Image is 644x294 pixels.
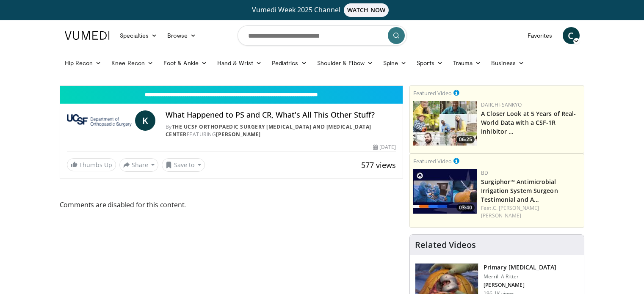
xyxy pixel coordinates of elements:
img: The UCSF Orthopaedic Surgery Arthritis and Joint Replacement Center [67,110,132,131]
a: Favorites [522,27,558,44]
a: Business [486,55,529,71]
a: Hip Recon [60,55,107,71]
a: Hand & Wrist [212,55,267,71]
a: Surgiphor™ Antimicrobial Irrigation System Surgeon Testimonial and A… [481,178,558,203]
span: WATCH NOW [344,3,389,17]
img: 93c22cae-14d1-47f0-9e4a-a244e824b022.png.150x105_q85_crop-smart_upscale.jpg [413,101,477,146]
a: Daiichi-Sankyo [481,101,522,108]
span: 06:25 [456,136,475,143]
div: Feat. [481,204,580,220]
img: 70422da6-974a-44ac-bf9d-78c82a89d891.150x105_q85_crop-smart_upscale.jpg [413,169,477,214]
a: Trauma [448,55,486,71]
a: Foot & Ankle [158,55,212,71]
small: Featured Video [413,89,452,97]
a: [PERSON_NAME] [216,131,261,138]
a: 06:25 [413,101,477,146]
h3: Primary [MEDICAL_DATA] [484,263,556,272]
input: Search topics, interventions [238,25,407,46]
a: Pediatrics [267,55,312,71]
a: K [135,110,155,131]
div: [DATE] [373,143,396,151]
button: Save to [162,158,205,172]
a: BD [481,169,488,176]
button: Share [119,158,159,172]
span: 577 views [361,160,396,170]
a: Shoulder & Elbow [312,55,378,71]
div: By FEATURING [166,123,396,138]
a: A Closer Look at 5 Years of Real-World Data with a CSF-1R inhibitor … [481,110,576,135]
a: Specialties [115,27,163,44]
span: Comments are disabled for this content. [60,199,404,210]
small: Featured Video [413,157,452,165]
a: C [563,27,580,44]
p: [PERSON_NAME] [484,282,556,289]
a: Spine [378,55,412,71]
img: VuMedi Logo [65,31,110,40]
a: Vumedi Week 2025 ChannelWATCH NOW [66,3,578,17]
a: 03:40 [413,169,477,214]
h4: What Happened to PS and CR, What's All This Other Stuff? [166,110,396,120]
a: C. [PERSON_NAME] [PERSON_NAME] [481,204,539,219]
a: Knee Recon [106,55,158,71]
a: The UCSF Orthopaedic Surgery [MEDICAL_DATA] and [MEDICAL_DATA] Center [166,123,371,138]
a: Sports [412,55,448,71]
p: Merrill A Ritter [484,273,556,280]
h4: Related Videos [415,240,476,250]
span: 03:40 [456,204,475,212]
a: Thumbs Up [67,158,116,171]
a: Browse [162,27,201,44]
